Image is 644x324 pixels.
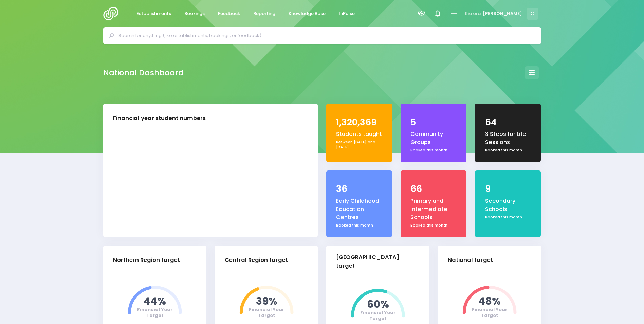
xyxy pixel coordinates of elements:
span: Feedback [218,10,240,17]
a: Feedback [213,7,246,20]
div: Booked this month [410,148,457,153]
div: 9 [485,182,531,196]
div: Secondary Schools [485,197,531,214]
div: 64 [485,116,531,129]
span: C [527,8,538,20]
div: Booked this month [336,223,382,228]
div: Booked this month [485,215,531,220]
div: Students taught [336,130,382,138]
div: Central Region target [225,256,288,265]
span: [PERSON_NAME] [483,10,522,17]
div: Booked this month [410,223,457,228]
span: Kia ora, [465,10,482,17]
a: InPulse [333,7,361,20]
div: 1,320,369 [336,116,382,129]
div: [GEOGRAPHIC_DATA] target [336,253,414,270]
img: Logo [103,7,123,20]
div: Northern Region target [113,256,180,265]
div: Between [DATE] and [DATE] [336,140,382,150]
span: Knowledge Base [289,10,326,17]
div: Booked this month [485,148,531,153]
span: Bookings [184,10,205,17]
div: 66 [410,182,457,196]
a: Knowledge Base [283,7,331,20]
a: Reporting [248,7,281,20]
div: Financial year student numbers [113,114,206,123]
a: Establishments [131,7,177,20]
a: Bookings [179,7,210,20]
div: 3 Steps for Life Sessions [485,130,531,147]
div: Primary and Intermediate Schools [410,197,457,222]
h2: National Dashboard [103,68,184,77]
span: Reporting [253,10,275,17]
span: InPulse [339,10,355,17]
input: Search for anything (like establishments, bookings, or feedback) [118,31,532,41]
div: National target [448,256,493,265]
div: Community Groups [410,130,457,147]
div: 5 [410,116,457,129]
div: 36 [336,182,382,196]
span: Establishments [136,10,171,17]
div: Early Childhood Education Centres [336,197,382,222]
